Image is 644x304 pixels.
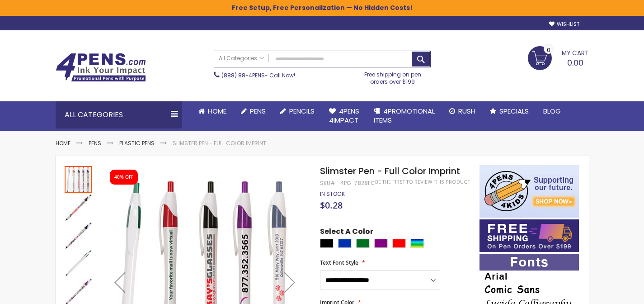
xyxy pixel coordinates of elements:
a: 0.00 0 [528,46,589,69]
div: Free shipping on pen orders over $199 [355,67,431,85]
span: Text Font Style [320,259,358,266]
span: Slimster Pen - Full Color Imprint [320,165,460,177]
span: $0.28 [320,199,343,211]
div: Slimster Pen - Full Color Imprint [65,165,93,193]
img: Slimster Pen - Full Color Imprint [65,250,92,277]
div: All Categories [56,101,182,128]
div: 40% OFF [114,174,133,180]
div: Black [320,239,334,248]
span: All Categories [219,55,264,62]
a: Plastic Pens [119,139,155,147]
img: Slimster Pen - Full Color Imprint [65,194,92,221]
span: Select A Color [320,227,373,239]
div: Blue [338,239,352,248]
div: Green [356,239,370,248]
div: 4PG-7828FC [340,180,375,187]
div: Slimster Pen - Full Color Imprint [65,249,93,277]
a: 4PROMOTIONALITEMS [367,101,442,131]
li: Slimster Pen - Full Color Imprint [173,140,266,147]
a: Rush [442,101,483,121]
img: Free shipping on orders over $199 [479,219,579,252]
strong: SKU [320,179,337,187]
span: Blog [543,106,561,116]
div: Slimster Pen - Full Color Imprint [65,221,93,249]
span: 0.00 [567,57,583,68]
a: All Categories [214,51,268,66]
a: (888) 88-4PENS [221,71,265,79]
a: Pencils [273,101,322,121]
a: Be the first to review this product [375,179,470,185]
div: Slimster Pen - Full Color Imprint [65,193,93,221]
span: Pencils [289,106,315,116]
a: Home [56,139,71,147]
span: Pens [250,106,266,116]
a: Pens [89,139,101,147]
span: Home [208,106,226,116]
span: 4PROMOTIONAL ITEMS [374,106,435,125]
span: - Call Now! [221,71,295,79]
a: Specials [483,101,536,121]
img: 4pens 4 kids [479,165,579,218]
span: Specials [499,106,529,116]
span: In stock [320,190,345,198]
img: 4Pens Custom Pens and Promotional Products [56,53,146,82]
span: 0 [547,46,550,54]
div: Red [392,239,406,248]
a: Home [191,101,234,121]
a: Pens [234,101,273,121]
a: Wishlist [549,21,579,28]
a: 4Pens4impact [322,101,367,131]
div: Purple [374,239,388,248]
span: Rush [458,106,475,116]
div: Assorted [410,239,424,248]
a: Blog [536,101,568,121]
div: Availability [320,190,345,198]
span: 4Pens 4impact [329,106,359,125]
img: Slimster Pen - Full Color Imprint [65,222,92,249]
